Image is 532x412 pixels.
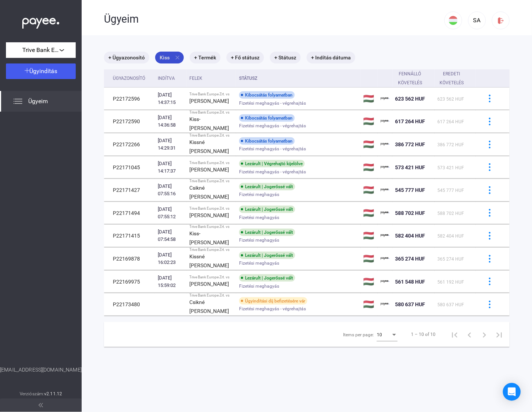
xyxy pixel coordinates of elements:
[239,99,306,108] span: Fizetési meghagyás - végrehajtás
[486,278,494,285] img: more-blue
[438,165,464,170] span: 573 421 HUF
[30,68,58,75] span: Ügyindítás
[381,209,389,218] img: payee-logo
[158,228,184,243] div: [DATE] 07:54:58
[104,179,155,202] td: P22171427
[190,212,229,218] strong: [PERSON_NAME]
[104,248,155,270] td: P22169878
[360,248,378,270] td: 🇭🇺
[190,254,229,268] strong: Kissné [PERSON_NAME]
[482,205,497,221] button: more-blue
[486,232,494,240] img: more-blue
[239,190,279,199] span: Fizetési meghagyás
[190,299,229,314] strong: Csikné [PERSON_NAME]
[438,256,464,262] span: 365 274 HUF
[482,182,497,198] button: more-blue
[482,91,497,107] button: more-blue
[158,274,184,289] div: [DATE] 15:59:02
[22,14,59,29] img: white-payee-white-dot.svg
[239,160,305,167] div: Lezárult | Végrehajtó kijelölve
[438,279,464,285] span: 561 192 HUF
[104,110,155,133] td: P22172590
[438,69,466,87] div: Eredeti követelés
[360,156,378,179] td: 🇭🇺
[381,94,389,103] img: payee-logo
[381,277,389,286] img: payee-logo
[395,141,425,147] span: 386 772 HUF
[438,142,464,147] span: 386 772 HUF
[239,121,306,130] span: Fizetési meghagyás - végrehajtás
[395,118,425,124] span: 617 264 HUF
[104,156,155,179] td: P22171045
[360,293,378,316] td: 🇭🇺
[39,403,43,408] img: arrow-double-left-grey.svg
[158,160,184,175] div: [DATE] 14:17:37
[395,301,425,307] span: 580 637 HUF
[381,117,389,126] img: payee-logo
[270,52,301,63] mat-chip: + Státusz
[381,140,389,149] img: payee-logo
[438,211,464,216] span: 588 702 HUF
[190,281,229,287] strong: [PERSON_NAME]
[395,256,425,262] span: 365 274 HUF
[395,96,425,102] span: 623 562 HUF
[482,228,497,243] button: more-blue
[503,383,521,401] div: Open Intercom Messenger
[377,332,382,337] span: 10
[239,137,295,145] div: Kibocsátás folyamatban
[482,137,497,152] button: more-blue
[190,225,233,229] div: Trive Bank Europe Zrt. vs
[360,88,378,110] td: 🇭🇺
[497,17,505,24] img: logout-red
[381,254,389,263] img: payee-logo
[438,97,464,102] span: 623 562 HUF
[190,230,229,245] strong: Kiss-[PERSON_NAME]
[190,110,233,115] div: Trive Bank Europe Zrt. vs
[438,233,464,239] span: 582 404 HUF
[190,185,229,200] strong: Csikné [PERSON_NAME]
[13,97,22,106] img: list.svg
[158,206,184,220] div: [DATE] 07:55:12
[239,167,306,176] span: Fizetési meghagyás - végrehajtás
[190,133,233,138] div: Trive Bank Europe Zrt. vs
[28,97,48,106] span: Ügyeim
[190,139,229,154] strong: Kissné [PERSON_NAME]
[395,69,432,87] div: Fennálló követelés
[462,327,477,342] button: Previous page
[236,69,360,88] th: Státusz
[239,229,295,236] div: Lezárult | Jogerőssé vált
[360,110,378,133] td: 🇭🇺
[395,164,425,170] span: 573 421 HUF
[360,202,378,224] td: 🇭🇺
[239,206,295,213] div: Lezárult | Jogerőssé vált
[447,327,462,342] button: First page
[190,206,233,211] div: Trive Bank Europe Zrt. vs
[343,330,374,339] div: Items per page:
[486,186,494,194] img: more-blue
[104,133,155,156] td: P22172266
[104,293,155,316] td: P22173480
[158,251,184,266] div: [DATE] 16:02:23
[395,210,425,216] span: 588 702 HUF
[486,301,494,308] img: more-blue
[438,188,464,193] span: 545 777 HUF
[471,16,483,25] div: SA
[158,114,184,129] div: [DATE] 14:36:58
[104,13,444,26] div: Ügyeim
[377,330,398,339] mat-select: Items per page:
[381,186,389,194] img: payee-logo
[190,116,229,131] strong: Kiss-[PERSON_NAME]
[395,187,425,193] span: 545 777 HUF
[307,52,355,63] mat-chip: + Indítás dátuma
[381,300,389,309] img: payee-logo
[360,179,378,202] td: 🇭🇺
[395,233,425,239] span: 582 404 HUF
[190,275,233,279] div: Trive Bank Europe Zrt. vs
[174,54,181,61] mat-icon: close
[381,231,389,240] img: payee-logo
[239,213,279,222] span: Fizetési meghagyás
[190,74,233,83] div: Felek
[44,392,62,397] strong: v2.11.12
[158,74,175,83] div: Indítva
[190,98,229,104] strong: [PERSON_NAME]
